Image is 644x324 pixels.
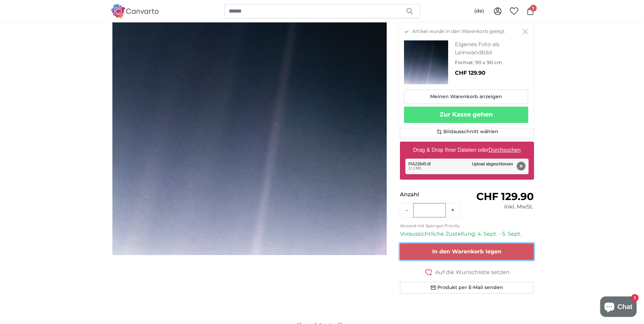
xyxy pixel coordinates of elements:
[530,5,537,12] span: 1
[476,190,534,203] span: CHF 129.90
[455,40,523,57] h3: Eigenes Foto als Leinwandbild
[404,90,528,104] a: Meinen Warenkorb anzeigen
[400,223,534,229] p: Versand mit Sperrgut Priority
[467,203,534,211] div: inkl. MwSt.
[522,28,528,35] button: Schließen
[400,203,413,217] button: -
[455,59,474,66] span: Format:
[432,248,501,255] span: In den Warenkorb legen
[110,4,159,18] img: Canvarto
[443,128,498,135] span: Bildausschnitt wählen
[435,268,510,276] span: Auf die Wunschliste setzen
[412,28,505,35] span: Artikel wurde in den Warenkorb gelegt
[400,125,534,139] button: Bildausschnitt wählen
[400,268,534,276] button: Auf die Wunschliste setzen
[598,296,639,319] inbox-online-store-chat: Onlineshop-Chat von Shopify
[475,59,502,66] span: 90 x 90 cm
[404,40,448,84] img: personalised-canvas-print
[400,282,534,293] button: Produkt per E-Mail senden
[400,191,467,199] p: Anzahl
[400,244,534,260] button: In den Warenkorb legen
[404,107,528,123] button: Zur Kasse gehen
[455,69,523,77] p: CHF 129.90
[469,5,490,17] button: (de)
[400,230,534,238] p: Voraussichtliche Zustellung: 4. Sept. - 5. Sept.
[398,22,534,129] div: Artikel wurde in den Warenkorb gelegt
[446,203,460,217] button: +
[410,143,523,157] label: Drag & Drop Ihrer Dateien oder
[489,147,520,153] u: Durchsuchen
